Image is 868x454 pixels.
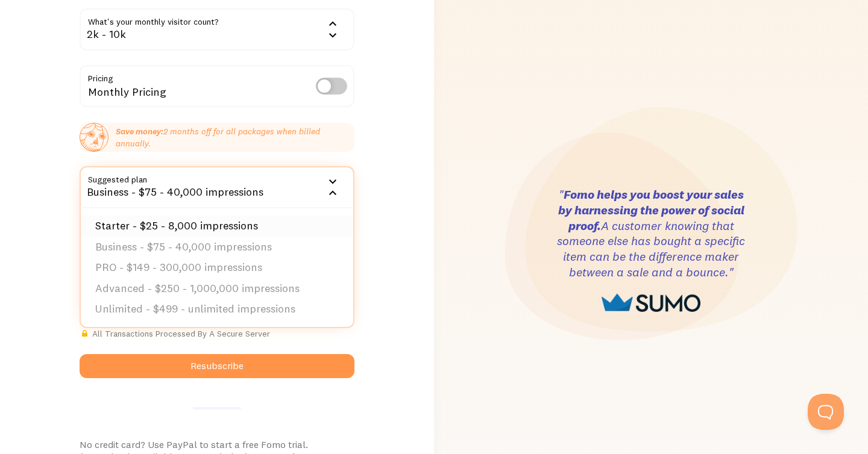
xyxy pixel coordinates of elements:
[81,237,353,258] li: Business - $75 - 40,000 impressions
[81,299,353,320] li: Unlimited - $499 - unlimited impressions
[116,125,354,149] p: 2 months off for all packages when billed annually.
[80,354,354,378] button: Resubscribe
[80,65,354,109] div: Monthly Pricing
[116,126,163,137] strong: Save money:
[602,294,700,312] img: sumo-logo-1cafdecd7bb48b33eaa792b370d3cec89df03f7790928d0317a799d01587176e.png
[555,187,747,279] h3: " A customer knowing that someone else has bought a specific item can be the difference maker bet...
[558,187,744,232] strong: Fomo helps you boost your sales by harnessing the power of social proof.
[80,328,354,340] p: All Transactions Processed By A Secure Server
[80,8,354,51] div: 2k - 10k
[80,166,354,208] div: Business - $75 - 40,000 impressions
[81,257,353,278] li: PRO - $149 - 300,000 impressions
[808,394,844,430] iframe: Help Scout Beacon - Open
[81,216,353,237] li: Starter - $25 - 8,000 impressions
[81,278,353,299] li: Advanced - $250 - 1,000,000 impressions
